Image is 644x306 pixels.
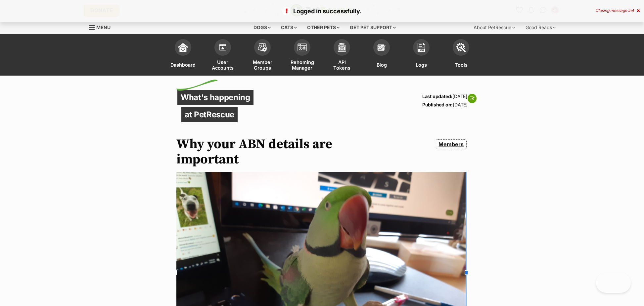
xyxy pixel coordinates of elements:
[178,43,188,52] img: dashboard-icon-eb2f2d2d3e046f16d808141f083e7271f6b2e854fb5c12c21221c1fb7104beca.svg
[455,59,468,71] span: Tools
[441,36,481,76] a: Tools
[218,43,227,52] img: members-icon-d6bcda0bfb97e5ba05b48644448dc2971f67d37433e5abca221da40c41542bd5.svg
[521,21,560,34] div: Good Reads
[417,43,426,52] img: logs-icon-5bf4c29380941ae54b88474b1138927238aebebbc450bc62c8517511492d5a22.svg
[181,107,238,122] p: at PetRescue
[177,90,253,105] p: What's happening
[345,21,400,34] div: Get pet support
[258,43,267,52] img: team-members-icon-5396bd8760b3fe7c0b43da4ab00e1e3bb1a5d9ba89233759b79545d2d3fc5d0d.svg
[203,36,243,76] a: User Accounts
[170,59,196,71] span: Dashboard
[211,59,234,71] span: User Accounts
[276,21,301,34] div: Cats
[377,43,386,52] img: blogs-icon-e71fceff818bbaa76155c998696f2ea9b8fc06abc828b24f45ee82a475c2fd99.svg
[422,93,452,99] strong: Last updated:
[96,25,111,30] span: Menu
[422,92,468,100] p: [DATE]
[401,36,441,76] a: Logs
[282,36,322,76] a: Rehoming Manager
[469,21,520,34] div: About PetRescue
[362,36,401,76] a: Blog
[377,59,387,71] span: Blog
[291,59,314,71] span: Rehoming Manager
[163,36,203,76] a: Dashboard
[416,59,427,71] span: Logs
[422,100,468,109] p: [DATE]
[176,80,218,91] img: decorative flick
[302,21,344,34] div: Other pets
[337,43,346,52] img: api-icon-849e3a9e6f871e3acf1f60245d25b4cd0aad652aa5f5372336901a6a67317bd8.svg
[422,102,453,107] strong: Published on:
[456,43,466,52] img: tools-icon-677f8b7d46040df57c17cb185196fc8e01b2b03676c49af7ba82c462532e62ee.svg
[243,36,282,76] a: Member Groups
[89,21,115,33] a: Menu
[249,21,275,34] div: Dogs
[298,43,307,51] img: group-profile-icon-3fa3cf56718a62981997c0bc7e787c4b2cf8bcc04b72c1350f741eb67cf2f40e.svg
[322,36,362,76] a: API Tokens
[596,273,631,293] iframe: Help Scout Beacon - Open
[330,59,353,71] span: API Tokens
[436,139,467,149] a: Members
[251,59,274,71] span: Member Groups
[176,137,366,167] h1: Why your ABN details are important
